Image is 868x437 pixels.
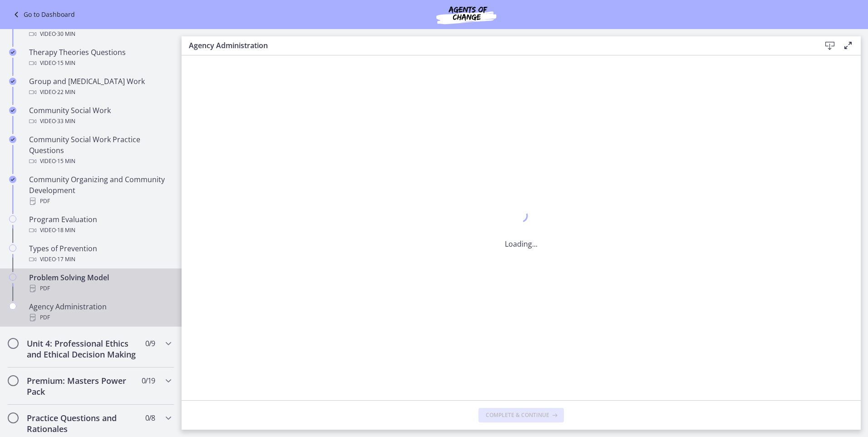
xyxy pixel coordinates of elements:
[478,408,564,422] button: Complete & continue
[29,47,171,69] div: Therapy Theories Questions
[29,105,171,127] div: Community Social Work
[27,375,138,397] h2: Premium: Masters Power Pack
[145,338,155,349] span: 0 / 9
[56,29,75,40] span: · 30 min
[29,134,171,167] div: Community Social Work Practice Questions
[29,312,171,323] div: PDF
[56,254,75,265] span: · 17 min
[29,283,171,294] div: PDF
[9,176,16,183] i: Completed
[9,136,16,143] i: Completed
[56,87,75,98] span: · 22 min
[412,4,521,25] img: Agents of Change
[29,214,171,236] div: Program Evaluation
[486,412,549,419] span: Complete & continue
[29,254,171,265] div: Video
[56,156,75,167] span: · 15 min
[56,225,75,236] span: · 18 min
[142,375,155,386] span: 0 / 19
[9,78,16,85] i: Completed
[29,301,171,323] div: Agency Administration
[9,107,16,114] i: Completed
[27,338,138,360] h2: Unit 4: Professional Ethics and Ethical Decision Making
[29,116,171,127] div: Video
[29,76,171,98] div: Group and [MEDICAL_DATA] Work
[505,238,538,249] p: Loading...
[189,40,806,51] h3: Agency Administration
[56,58,75,69] span: · 15 min
[56,116,75,127] span: · 33 min
[505,207,538,228] div: 1
[29,58,171,69] div: Video
[29,225,171,236] div: Video
[29,87,171,98] div: Video
[11,9,75,20] a: Go to Dashboard
[29,29,171,40] div: Video
[9,49,16,56] i: Completed
[27,412,138,434] h2: Practice Questions and Rationales
[145,412,155,423] span: 0 / 8
[29,156,171,167] div: Video
[29,196,171,207] div: PDF
[29,174,171,207] div: Community Organizing and Community Development
[29,243,171,265] div: Types of Prevention
[29,272,171,294] div: Problem Solving Model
